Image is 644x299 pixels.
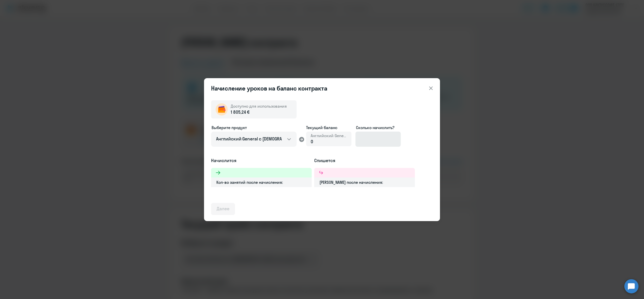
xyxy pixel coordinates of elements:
span: 1 805,24 € [231,109,250,115]
header: Начисление уроков на баланс контракта [204,84,440,92]
span: Выберите продукт [212,125,247,130]
span: Доступно для использования [231,104,287,109]
div: [PERSON_NAME] после начисления: [314,177,415,187]
span: Английский General [311,133,347,138]
span: 0 [311,139,313,144]
h5: Начислится [211,157,312,164]
div: Далее [217,205,229,212]
button: Далее [211,203,235,215]
h5: Спишется [314,157,415,164]
div: Кол-во занятий после начисления: [211,177,312,187]
span: Сколько начислить? [356,125,394,130]
span: Текущий баланс [306,125,351,131]
img: wallet-circle.png [216,103,228,115]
